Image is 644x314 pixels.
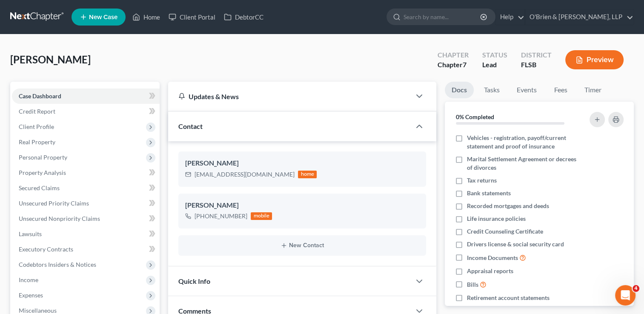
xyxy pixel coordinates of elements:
span: Tax returns [467,176,497,185]
span: Secured Claims [19,184,60,191]
div: Chapter [438,60,469,70]
span: Life insurance policies [467,214,526,223]
div: [EMAIL_ADDRESS][DOMAIN_NAME] [195,170,295,179]
a: Docs [445,82,474,98]
span: Contact [178,122,203,130]
span: Codebtors Insiders & Notices [19,261,96,268]
a: Property Analysis [12,165,160,180]
a: Help [496,9,524,25]
button: New Contact [185,242,419,249]
span: 7 [463,60,467,69]
a: Events [510,82,544,98]
a: Client Portal [164,9,220,25]
span: Credit Counseling Certificate [467,227,543,236]
span: Bills [467,280,478,289]
div: FLSB [521,60,552,70]
span: Vehicles - registration, payoff/current statement and proof of insurance [467,134,579,151]
div: Lead [482,60,507,70]
span: Quick Info [178,277,210,285]
span: Personal Property [19,154,67,161]
strong: 0% Completed [456,113,494,120]
a: Timer [578,82,608,98]
span: Unsecured Nonpriority Claims [19,215,100,222]
a: Executory Contracts [12,242,160,257]
a: Lawsuits [12,226,160,242]
span: Drivers license & social security card [467,240,564,248]
span: Credit Report [19,108,55,115]
span: Appraisal reports [467,267,513,275]
span: Client Profile [19,123,54,130]
span: Executory Contracts [19,245,73,253]
div: [PHONE_NUMBER] [195,212,247,220]
span: Marital Settlement Agreement or decrees of divorces [467,155,579,172]
a: Home [128,9,164,25]
div: Chapter [438,50,469,60]
a: Case Dashboard [12,88,160,104]
span: Expenses [19,291,43,299]
div: mobile [251,212,272,220]
span: 4 [633,285,639,292]
a: Fees [547,82,574,98]
span: Property Analysis [19,169,66,176]
div: home [298,171,317,178]
span: Income [19,276,38,283]
input: Search by name... [404,9,481,25]
span: [PERSON_NAME] [10,53,91,66]
span: New Case [89,14,117,20]
span: Miscellaneous [19,307,57,314]
a: Unsecured Priority Claims [12,196,160,211]
button: Preview [565,50,624,69]
span: Case Dashboard [19,92,61,100]
iframe: Intercom live chat [615,285,635,305]
span: Real Property [19,138,55,146]
a: Tasks [477,82,507,98]
a: DebtorCC [220,9,268,25]
span: Lawsuits [19,230,42,237]
a: O'Brien & [PERSON_NAME], LLP [525,9,633,25]
span: Recorded mortgages and deeds [467,202,549,210]
div: [PERSON_NAME] [185,200,419,211]
span: Income Documents [467,254,518,262]
a: Credit Report [12,104,160,119]
span: Retirement account statements [467,294,550,302]
div: District [521,50,552,60]
a: Secured Claims [12,180,160,196]
div: Updates & News [178,92,401,101]
span: Unsecured Priority Claims [19,200,89,207]
span: Bank statements [467,189,511,197]
div: [PERSON_NAME] [185,158,419,168]
div: Status [482,50,507,60]
a: Unsecured Nonpriority Claims [12,211,160,226]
